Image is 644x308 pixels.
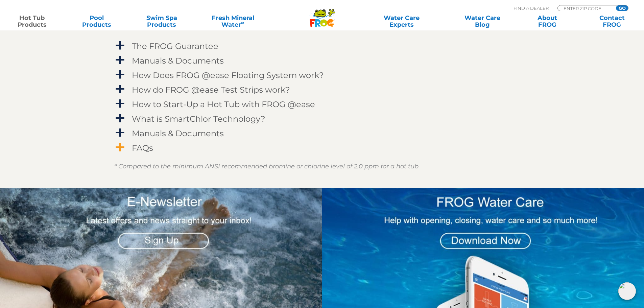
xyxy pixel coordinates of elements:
span: a [115,41,125,51]
a: AboutFROG [522,15,572,28]
h4: How to Start-Up a Hot Tub with FROG @ease [132,100,315,109]
a: ContactFROG [587,15,637,28]
span: a [115,70,125,80]
p: Find A Dealer [514,5,549,11]
a: Water CareExperts [361,15,443,28]
h4: Manuals & Documents [132,56,224,65]
em: * Compared to the minimum ANSI recommended bromine or chlorine level of 2.0 ppm for a hot tub [114,163,419,170]
img: openIcon [618,282,636,300]
span: a [115,128,125,138]
a: a The FROG Guarantee [114,40,530,52]
a: Water CareBlog [457,15,507,28]
sup: ∞ [241,20,244,25]
a: a How to Start-Up a Hot Tub with FROG @ease [114,98,530,111]
a: PoolProducts [72,15,122,28]
span: a [115,113,125,123]
h4: Manuals & Documents [132,129,224,138]
a: a Manuals & Documents [114,54,530,67]
a: a What is SmartChlor Technology? [114,113,530,125]
h4: What is SmartChlor Technology? [132,114,265,123]
a: a How Does FROG @ease Floating System work? [114,69,530,81]
a: Swim SpaProducts [137,15,187,28]
input: GO [616,5,628,11]
a: a How do FROG @ease Test Strips work? [114,84,530,96]
a: a Manuals & Documents [114,127,530,140]
h4: The FROG Guarantee [132,42,218,51]
span: a [115,84,125,94]
span: a [115,55,125,65]
span: a [115,99,125,109]
h4: How do FROG @ease Test Strips work? [132,85,290,94]
h4: FAQs [132,143,153,152]
a: a FAQs [114,142,530,154]
span: a [115,142,125,152]
a: Fresh MineralWater∞ [201,15,264,28]
a: Hot TubProducts [7,15,57,28]
h4: How Does FROG @ease Floating System work? [132,71,324,80]
input: Zip Code Form [563,5,609,11]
